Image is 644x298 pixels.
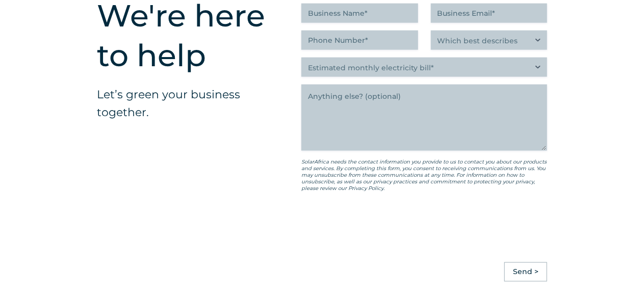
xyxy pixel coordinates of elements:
p: SolarAfrica needs the contact information you provide to us to contact you about our products and... [301,158,547,192]
input: Send > [504,262,547,282]
input: Business Email* [431,4,547,23]
input: Phone Number* [301,31,418,50]
p: Let’s green your business together. [97,86,271,121]
iframe: reCAPTCHA [301,205,456,245]
input: Business Name* [301,4,418,23]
